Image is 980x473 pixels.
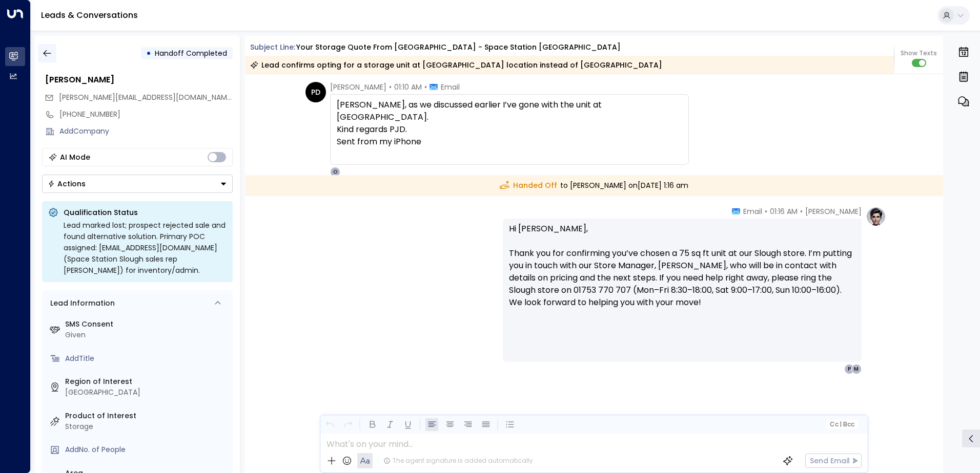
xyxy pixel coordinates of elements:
[59,92,234,102] span: [PERSON_NAME][EMAIL_ADDRESS][DOMAIN_NAME]
[825,420,858,429] button: Cc|Bcc
[337,99,682,160] div: [PERSON_NAME], as we discussed earlier I’ve gone with the unit at [GEOGRAPHIC_DATA].
[60,152,90,162] div: AI Mode
[770,206,798,217] span: 01:16 AM
[65,411,229,421] label: Product of Interest
[341,418,354,431] button: Redo
[800,206,803,217] span: •
[901,49,937,58] span: Show Texts
[65,330,229,340] div: Given
[155,48,227,58] span: Handoff Completed
[146,44,151,62] div: •
[337,123,682,160] div: Kind regards PJD.
[424,82,427,92] span: •
[840,421,842,428] span: |
[64,207,227,218] p: Qualification Status
[509,223,855,321] p: Hi [PERSON_NAME], Thank you for confirming you’ve chosen a 75 sq ft unit at our Slough store. I’m...
[383,456,533,465] div: The agent signature is added automatically
[765,206,767,217] span: •
[296,42,621,53] div: Your storage quote from [GEOGRAPHIC_DATA] - Space Station [GEOGRAPHIC_DATA]
[305,82,326,102] div: PD
[41,9,138,21] a: Leads & Conversations
[851,364,862,374] div: M
[866,206,886,227] img: profile-logo.png
[59,92,233,103] span: peter@pjdoherty.co.uk
[45,74,233,86] div: [PERSON_NAME]
[245,175,944,196] div: to [PERSON_NAME] on [DATE] 1:16 am
[65,421,229,432] div: Storage
[47,298,115,309] div: Lead Information
[59,109,233,120] div: [PHONE_NUMBER]
[250,60,662,70] div: Lead confirms opting for a storage unit at [GEOGRAPHIC_DATA] location instead of [GEOGRAPHIC_DATA]
[337,136,682,148] div: Sent from my iPhone
[65,387,229,398] div: [GEOGRAPHIC_DATA]
[250,42,295,52] span: Subject Line:
[330,167,340,177] div: O
[389,82,392,92] span: •
[323,418,336,431] button: Undo
[829,421,854,428] span: Cc Bcc
[48,179,86,188] div: Actions
[805,206,862,217] span: [PERSON_NAME]
[42,175,233,193] div: Button group with a nested menu
[394,82,422,92] span: 01:10 AM
[743,206,762,217] span: Email
[59,126,233,137] div: AddCompany
[64,220,227,276] div: Lead marked lost; prospect rejected sale and found alternative solution. Primary POC assigned: [E...
[65,444,229,455] div: AddNo. of People
[42,175,233,193] button: Actions
[65,376,229,387] label: Region of Interest
[330,82,386,92] span: [PERSON_NAME]
[65,353,229,364] div: AddTitle
[844,364,854,374] div: P
[441,82,460,92] span: Email
[65,319,229,330] label: SMS Consent
[500,180,557,191] span: Handed Off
